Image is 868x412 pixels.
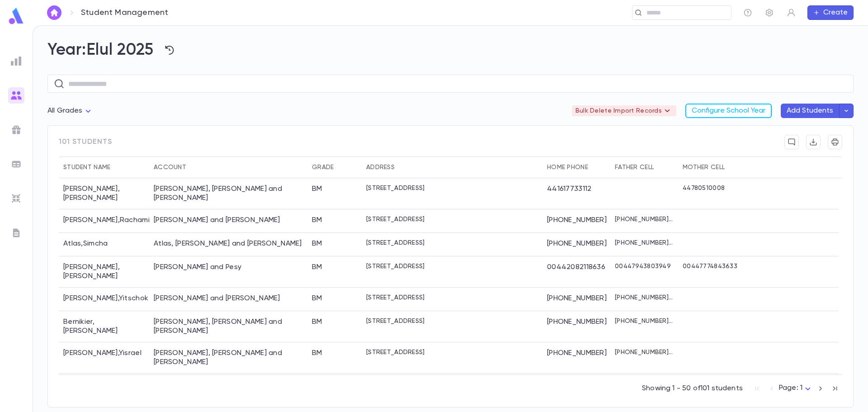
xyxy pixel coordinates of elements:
[47,107,83,114] span: All Grades
[542,256,610,288] div: 00442082118636
[49,9,60,16] img: home_white.a664292cf8c1dea59945f0da9f25487c.svg
[542,233,610,256] div: [PHONE_NUMBER]
[312,239,322,248] div: BM
[542,178,610,209] div: 441617733112
[807,5,854,20] button: Create
[7,7,25,25] img: logo
[154,156,186,178] div: Account
[154,294,280,303] div: Bamberger, Shlomo and Rivka
[59,342,149,374] div: [PERSON_NAME] , Yisrael
[307,156,362,178] div: Grade
[312,263,322,272] div: BM
[59,256,149,288] div: [PERSON_NAME] , [PERSON_NAME]
[366,349,425,356] p: [STREET_ADDRESS]
[779,384,802,392] span: Page: 1
[572,105,676,116] div: Bulk Delete Import Records
[154,263,241,272] div: Bamberger, Nosson and Pesy
[366,239,425,246] p: [STREET_ADDRESS]
[781,104,839,118] button: Add Students
[47,102,94,120] div: All Grades
[615,156,654,178] div: Father Cell
[642,384,743,393] p: Showing 1 - 50 of 101 students
[11,124,22,135] img: campaigns_grey.99e729a5f7ee94e3726e6486bddda8f1.svg
[312,216,322,225] div: BM
[683,156,725,178] div: Mother Cell
[154,349,303,367] div: Cohen, Shlomo Baruch and Sigalit
[59,209,149,233] div: [PERSON_NAME] , Rachamim
[366,294,425,301] p: [STREET_ADDRESS]
[312,294,322,303] div: BM
[59,178,149,209] div: [PERSON_NAME] , [PERSON_NAME]
[542,311,610,342] div: [PHONE_NUMBER]
[312,317,322,327] div: BM
[779,381,813,395] div: Page: 1
[615,294,674,301] p: [PHONE_NUMBER], [PHONE_NUMBER], (750) 018-0974
[59,156,149,178] div: Student Name
[615,263,671,270] p: 00447943803949
[154,185,303,203] div: Abenson, Yerucham Meir and Naomi
[366,216,425,223] p: [STREET_ADDRESS]
[615,216,674,223] p: [PHONE_NUMBER], [PHONE_NUMBER]
[59,374,149,405] div: Drezdner , [PERSON_NAME]
[542,374,610,405] div: [PHONE_NUMBER]
[47,40,854,60] h2: Year: Elul 2025
[542,342,610,374] div: [PHONE_NUMBER]
[11,90,22,101] img: students_gradient.3b4df2a2b995ef5086a14d9e1675a5ee.svg
[312,349,322,358] div: BM
[542,209,610,233] div: [PHONE_NUMBER]
[154,317,303,336] div: Bernikier, Aryeh Leib and Sara Ita
[149,156,307,178] div: Account
[683,263,737,270] p: 00447774843633
[547,156,588,178] div: Home Phone
[542,288,610,311] div: [PHONE_NUMBER]
[610,156,678,178] div: Father Cell
[615,317,674,325] p: [PHONE_NUMBER], [PHONE_NUMBER], [PHONE_NUMBER]
[59,311,149,342] div: Bernikier , [PERSON_NAME]
[683,185,725,192] p: 44780510008
[312,156,334,178] div: Grade
[59,288,149,311] div: [PERSON_NAME] , Yitschok
[366,185,425,192] p: [STREET_ADDRESS]
[366,263,425,270] p: [STREET_ADDRESS]
[11,227,22,238] img: letters_grey.7941b92b52307dd3b8a917253454ce1c.svg
[59,233,149,256] div: Atlas , Simcha
[615,239,674,246] p: [PHONE_NUMBER], [PHONE_NUMBER], [PHONE_NUMBER], [PHONE_NUMBER]
[154,239,302,248] div: Atlas, Yosef and Sora
[63,156,110,178] div: Student Name
[154,216,280,225] div: Aboud, Yaakov Yehuda and Chana
[366,156,395,178] div: Address
[11,193,22,204] img: imports_grey.530a8a0e642e233f2baf0ef88e8c9fcb.svg
[81,8,168,18] p: Student Management
[11,159,22,170] img: batches_grey.339ca447c9d9533ef1741baa751efc33.svg
[11,56,22,66] img: reports_grey.c525e4749d1bce6a11f5fe2a8de1b229.svg
[576,105,673,116] p: Bulk Delete Import Records
[312,185,322,194] div: BM
[542,156,610,178] div: Home Phone
[366,317,425,325] p: [STREET_ADDRESS]
[678,156,746,178] div: Mother Cell
[685,104,772,118] button: Configure School Year
[615,349,674,356] p: [PHONE_NUMBER], [PHONE_NUMBER], [PHONE_NUMBER]
[59,137,112,147] span: 101 students
[362,156,542,178] div: Address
